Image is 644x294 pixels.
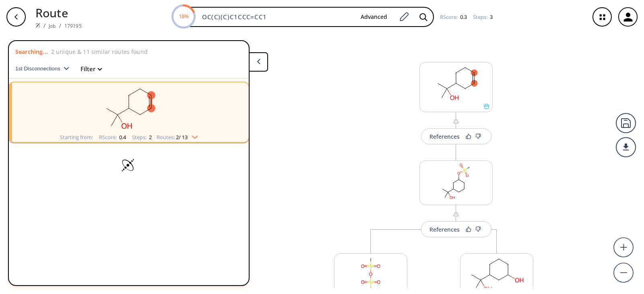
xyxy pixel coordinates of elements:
li: / [43,21,45,30]
img: Spaya logo [35,23,40,28]
a: 179195 [64,23,82,29]
button: References [421,128,491,144]
p: Searching... [15,47,48,56]
img: warning [453,211,459,217]
li: / [59,21,61,30]
div: RScore : [440,14,467,20]
div: Starting from: [60,135,93,140]
div: RScore : [99,135,126,140]
p: Route [35,4,82,21]
img: Down [188,132,198,139]
div: Steps : [132,135,152,140]
span: 2 / 13 [176,135,188,140]
input: Enter SMILES [197,13,354,21]
div: Routes: [157,135,198,140]
span: 0.4 [118,134,126,141]
ul: clusters [9,78,249,146]
div: References [429,227,460,232]
button: Advanced [354,10,394,25]
span: 2 [148,134,152,141]
text: 18% [178,12,188,20]
span: 3 [489,13,493,21]
img: warning [453,118,459,124]
div: References [429,134,460,139]
svg: CC(C)(O)C1CC=CCC1 [24,82,233,133]
span: 1st Disconnections [15,66,64,72]
span: 0.3 [459,13,467,21]
svg: CC(C)(O)C1CCCC(OS(C)(=O)=O)C1 [420,161,492,202]
div: Steps : [473,14,493,20]
button: 1st Disconnections [15,59,76,78]
p: 2 unique & 11 similar routes found [51,47,148,56]
a: Job [49,23,56,29]
svg: CC(C)(O)C1CC=CCC1 [420,62,492,103]
button: References [421,221,491,237]
button: Filter [76,66,101,72]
